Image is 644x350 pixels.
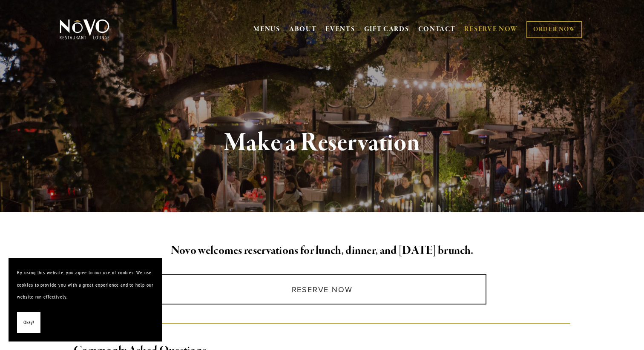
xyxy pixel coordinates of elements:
strong: Make a Reservation [224,127,420,159]
a: MENUS [253,25,280,34]
a: Reserve Now [158,274,486,304]
a: GIFT CARDS [364,21,409,37]
a: ORDER NOW [526,21,582,38]
a: CONTACT [418,21,456,37]
button: Okay! [17,312,40,333]
p: By using this website, you agree to our use of cookies. We use cookies to provide you with a grea... [17,267,153,303]
span: Okay! [23,316,34,329]
h2: Novo welcomes reservations for lunch, dinner, and [DATE] brunch. [74,242,570,260]
a: ABOUT [289,25,317,34]
a: EVENTS [325,25,355,34]
a: RESERVE NOW [464,21,518,37]
section: Cookie banner [9,258,162,341]
img: Novo Restaurant &amp; Lounge [58,19,111,40]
